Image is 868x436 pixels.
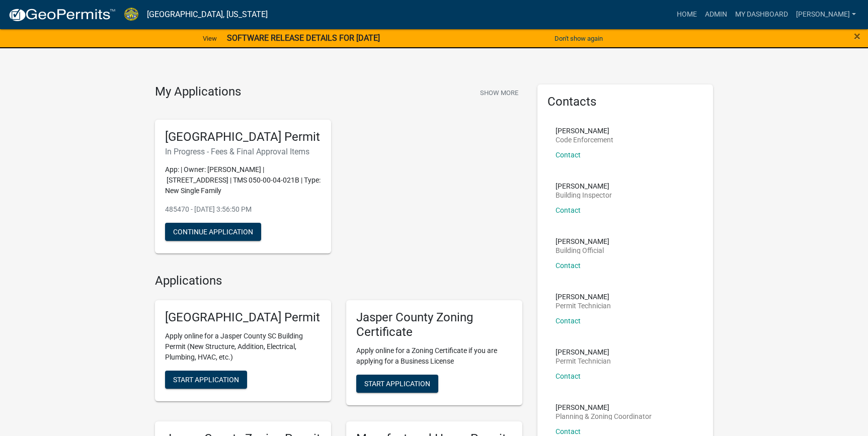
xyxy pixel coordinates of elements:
[165,204,321,215] p: 485470 - [DATE] 3:56:50 PM
[556,247,609,254] p: Building Official
[556,151,581,159] a: Contact
[556,317,581,325] a: Contact
[165,331,321,363] p: Apply online for a Jasper County SC Building Permit (New Structure, Addition, Electrical, Plumbin...
[547,95,703,109] h5: Contacts
[124,8,139,21] img: Jasper County, South Carolina
[556,261,581,270] a: Contact
[199,30,221,47] a: View
[854,30,860,42] button: Close
[556,372,581,380] a: Contact
[556,358,611,365] p: Permit Technician
[165,130,321,144] h5: [GEOGRAPHIC_DATA] Permit
[364,379,430,387] span: Start Application
[356,345,512,367] p: Apply online for a Zoning Certificate if you are applying for a Business License
[556,427,581,435] a: Contact
[556,206,581,214] a: Contact
[550,30,607,47] button: Don't show again
[165,223,261,241] button: Continue Application
[556,302,611,309] p: Permit Technician
[165,147,321,156] h6: In Progress - Fees & Final Approval Items
[476,84,522,101] button: Show More
[165,371,247,389] button: Start Application
[701,5,731,24] a: Admin
[556,127,613,134] p: [PERSON_NAME]
[731,5,792,24] a: My Dashboard
[165,310,321,325] h5: [GEOGRAPHIC_DATA] Permit
[155,274,522,288] h4: Applications
[556,348,611,356] p: [PERSON_NAME]
[556,413,652,420] p: Planning & Zoning Coordinator
[854,29,860,43] span: ×
[356,310,512,339] h5: Jasper County Zoning Certificate
[556,293,611,300] p: [PERSON_NAME]
[556,192,612,199] p: Building Inspector
[556,136,613,143] p: Code Enforcement
[792,5,860,24] a: [PERSON_NAME]
[556,404,652,411] p: [PERSON_NAME]
[147,6,268,23] a: [GEOGRAPHIC_DATA], [US_STATE]
[356,375,438,393] button: Start Application
[173,376,239,384] span: Start Application
[556,238,609,245] p: [PERSON_NAME]
[227,33,380,43] strong: SOFTWARE RELEASE DETAILS FOR [DATE]
[556,183,612,190] p: [PERSON_NAME]
[165,164,321,196] p: App: | Owner: [PERSON_NAME] | [STREET_ADDRESS] | TMS 050-00-04-021B | Type: New Single Family
[673,5,701,24] a: Home
[155,84,241,100] h4: My Applications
